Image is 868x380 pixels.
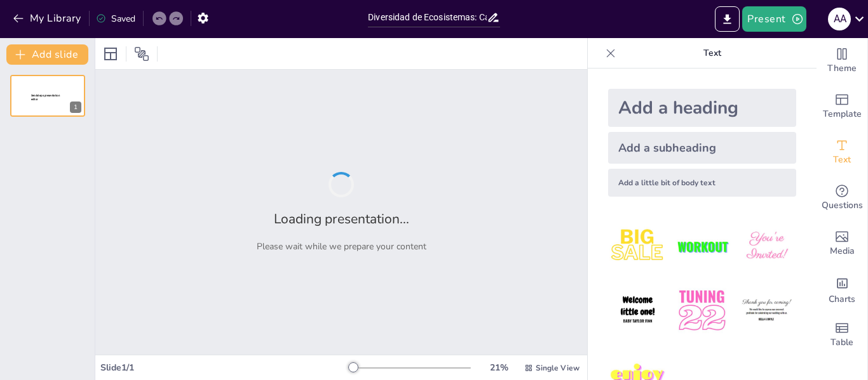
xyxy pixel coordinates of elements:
div: Add a little bit of body text [608,169,796,197]
span: Charts [829,292,855,306]
span: Text [833,153,851,167]
div: Saved [96,13,135,25]
div: 1 [10,75,85,117]
div: Add a heading [608,89,796,127]
img: 4.jpeg [608,281,667,340]
img: 2.jpeg [672,217,731,276]
span: Theme [827,62,857,75]
img: 5.jpeg [672,281,731,340]
div: Add text boxes [817,129,867,175]
button: Export to PowerPoint [715,6,740,32]
div: 1 [70,102,81,113]
p: Please wait while we prepare your content [257,240,426,252]
span: Questions [822,199,863,213]
div: 21 % [484,362,514,374]
button: A A [828,6,851,32]
img: 3.jpeg [737,217,796,276]
span: Media [830,244,855,258]
div: Change the overall theme [817,38,867,84]
img: 6.jpeg [737,281,796,340]
button: My Library [10,8,86,29]
span: Sendsteps presentation editor [31,94,60,101]
div: Add images, graphics, shapes or video [817,221,867,266]
h2: Loading presentation... [274,210,409,228]
button: Present [742,6,806,32]
img: 1.jpeg [608,217,667,276]
span: Single View [536,363,580,373]
div: Add a table [817,312,867,358]
span: Template [823,107,862,121]
div: A A [828,8,851,30]
div: Layout [100,44,121,64]
div: Add ready made slides [817,84,867,129]
span: Position [134,46,149,62]
div: Get real-time input from your audience [817,175,867,221]
input: Insert title [368,8,487,27]
p: Text [621,38,804,69]
button: Add slide [6,44,88,65]
div: Add a subheading [608,132,796,164]
div: Slide 1 / 1 [100,362,349,374]
span: Table [831,336,853,350]
div: Add charts and graphs [817,266,867,312]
